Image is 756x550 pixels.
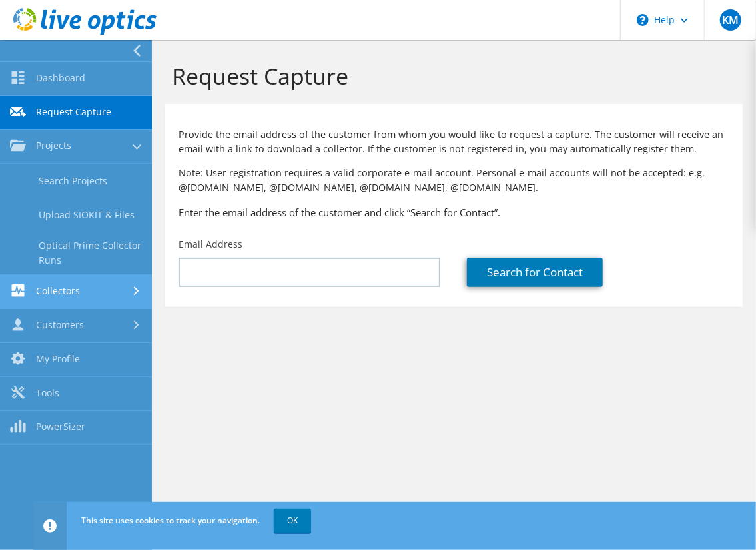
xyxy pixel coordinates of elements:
[720,9,741,31] span: KM
[637,14,649,26] svg: \n
[274,509,311,533] a: OK
[179,166,729,195] p: Note: User registration requires a valid corporate e-mail account. Personal e-mail accounts will ...
[179,205,729,220] h3: Enter the email address of the customer and click “Search for Contact”.
[179,127,729,156] p: Provide the email address of the customer from whom you would like to request a capture. The cust...
[172,62,729,90] h1: Request Capture
[81,515,260,526] span: This site uses cookies to track your navigation.
[467,258,603,287] a: Search for Contact
[179,238,242,251] label: Email Address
